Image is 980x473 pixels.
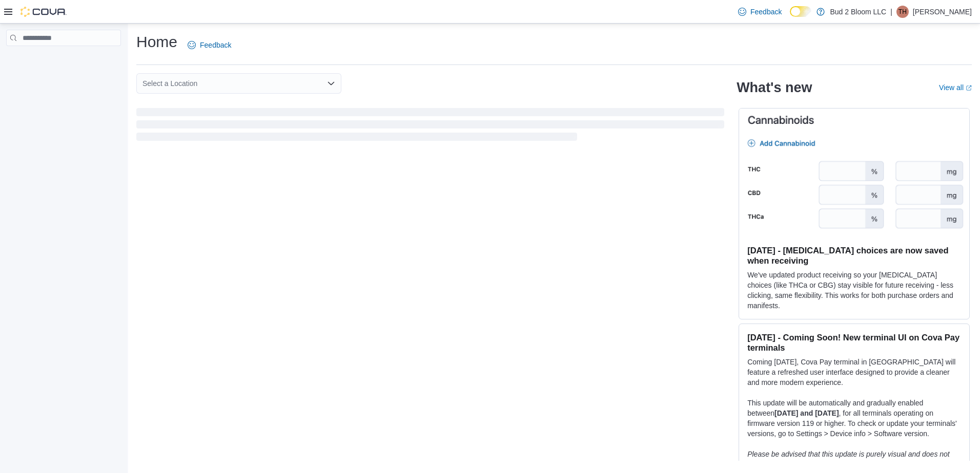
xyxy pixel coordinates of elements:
[830,6,886,18] p: Bud 2 Bloom LLC
[6,48,121,73] nav: Complex example
[790,6,811,17] input: Dark Mode
[747,270,961,311] p: We've updated product receiving so your [MEDICAL_DATA] choices (like THCa or CBG) stay visible fo...
[136,110,724,143] span: Loading
[774,409,839,417] strong: [DATE] and [DATE]
[747,357,961,388] p: Coming [DATE], Cova Pay terminal in [GEOGRAPHIC_DATA] will feature a refreshed user interface des...
[899,6,907,18] span: TH
[750,7,782,17] span: Feedback
[747,398,961,439] p: This update will be automatically and gradually enabled between , for all terminals operating on ...
[737,79,812,96] h2: What's new
[747,332,961,353] h3: [DATE] - Coming Soon! New terminal UI on Cova Pay terminals
[939,83,972,92] a: View allExternal link
[200,40,231,50] span: Feedback
[747,450,950,468] em: Please be advised that this update is purely visual and does not impact payment functionality.
[183,35,235,55] a: Feedback
[747,245,961,266] h3: [DATE] - [MEDICAL_DATA] choices are now saved when receiving
[890,6,892,18] p: |
[734,2,786,22] a: Feedback
[21,7,67,17] img: Cova
[327,79,335,88] button: Open list of options
[913,6,972,18] p: [PERSON_NAME]
[136,32,177,52] h1: Home
[896,6,909,18] div: Tom Hart
[966,85,972,91] svg: External link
